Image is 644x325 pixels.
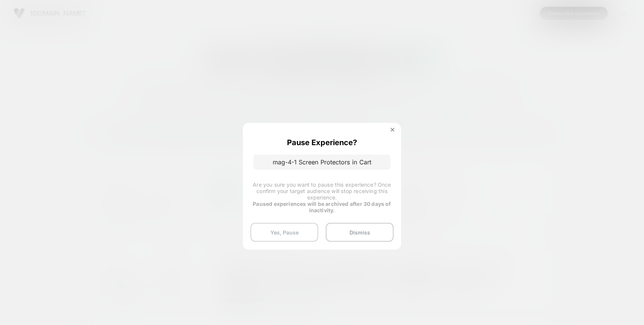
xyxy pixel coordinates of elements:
[326,223,394,242] button: Dismiss
[253,181,391,201] span: Are you sure you want to pause this experience? Once confirm your target audience will stop recei...
[253,201,391,213] strong: Paused experiences will be archived after 30 days of inactivity.
[287,138,357,147] p: Pause Experience?
[250,223,318,242] button: Yes, Pause
[391,128,394,132] img: close
[253,155,391,170] p: mag-4-1 Screen Protectors in Cart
